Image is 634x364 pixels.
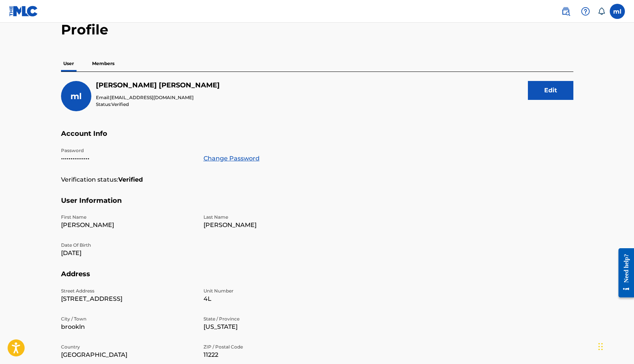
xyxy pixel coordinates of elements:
p: 4L [204,294,337,303]
p: ••••••••••••••• [61,154,194,163]
p: Date Of Birth [61,242,194,249]
p: [PERSON_NAME] [61,221,194,230]
p: Unit Number [204,288,337,294]
p: Street Address [61,288,194,294]
p: Status: [96,101,220,108]
p: brookln [61,322,194,331]
p: [PERSON_NAME] [204,221,337,230]
iframe: Chat Widget [596,328,634,364]
span: ml [70,91,82,101]
p: User [61,56,76,72]
p: City / Town [61,316,194,322]
span: [EMAIL_ADDRESS][DOMAIN_NAME] [110,95,194,100]
p: 11222 [204,350,337,359]
p: First Name [61,214,194,221]
p: [DATE] [61,249,194,258]
div: Notifications [598,8,605,15]
p: Members [90,56,117,72]
p: Email: [96,94,220,101]
div: Drag [598,335,603,358]
p: Country [61,344,194,350]
h2: Profile [61,21,573,38]
img: MLC Logo [9,6,38,17]
div: Help [578,4,593,19]
a: Change Password [204,154,260,163]
img: help [581,7,590,16]
div: User Menu [610,4,625,19]
img: search [561,7,570,16]
p: [US_STATE] [204,322,337,331]
a: Public Search [558,4,573,19]
h5: mason lindahl [96,81,220,90]
h5: Account Info [61,129,573,147]
p: [GEOGRAPHIC_DATA] [61,350,194,359]
p: Last Name [204,214,337,221]
h5: Address [61,270,573,288]
h5: User Information [61,196,573,214]
p: Password [61,147,194,154]
p: Verification status: [61,175,118,184]
button: Edit [528,81,573,100]
p: State / Province [204,316,337,322]
iframe: Resource Center [613,242,634,303]
strong: Verified [118,175,143,184]
p: ZIP / Postal Code [204,344,337,350]
p: [STREET_ADDRESS] [61,294,194,303]
span: Verified [111,101,129,107]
